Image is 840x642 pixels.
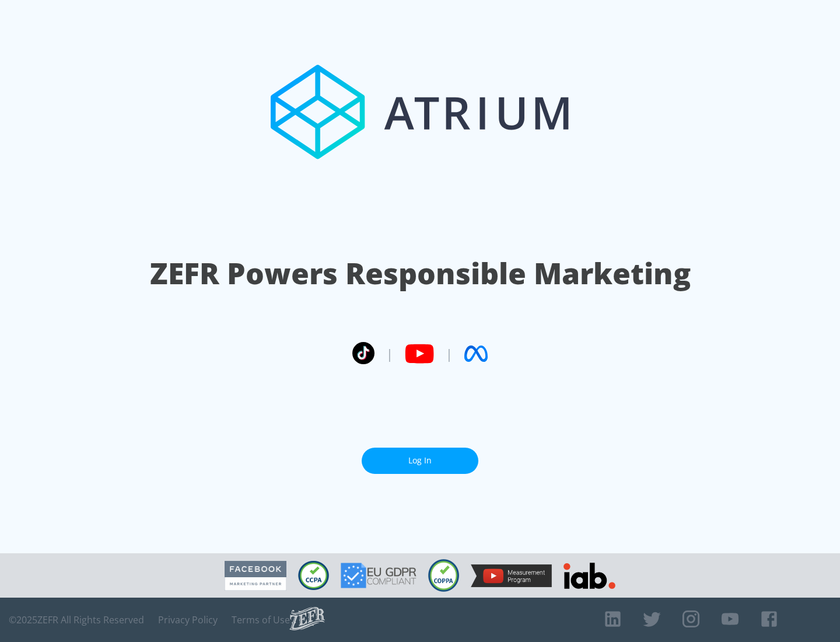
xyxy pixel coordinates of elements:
img: GDPR Compliant [341,563,416,588]
a: Terms of Use [232,614,290,626]
img: IAB [563,563,615,589]
a: Log In [362,448,478,474]
span: © 2025 ZEFR All Rights Reserved [9,614,144,626]
h1: ZEFR Powers Responsible Marketing [150,253,691,294]
img: YouTube Measurement Program [471,564,552,587]
img: Facebook Marketing Partner [225,561,286,591]
span: | [386,345,393,362]
img: CCPA Compliant [298,561,329,590]
a: Privacy Policy [158,614,218,626]
img: COPPA Compliant [428,559,459,592]
span: | [446,345,453,362]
